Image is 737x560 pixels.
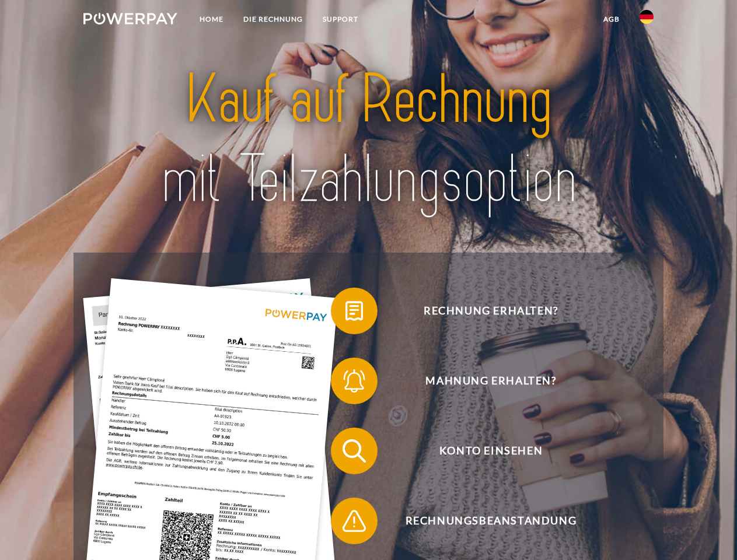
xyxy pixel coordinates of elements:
span: Rechnung erhalten? [348,288,634,334]
img: qb_search.svg [340,436,369,466]
a: SUPPORT [313,9,368,30]
span: Rechnungsbeanstandung [348,498,634,544]
img: de [640,10,654,24]
a: DIE RECHNUNG [233,9,313,30]
img: title-powerpay_de.svg [111,56,626,223]
a: Home [190,9,233,30]
button: Rechnung erhalten? [331,288,634,334]
img: qb_warning.svg [340,506,369,535]
span: Mahnung erhalten? [348,358,634,404]
span: Konto einsehen [348,428,634,474]
img: qb_bill.svg [340,296,369,325]
img: logo-powerpay-white.svg [83,13,177,24]
button: Konto einsehen [331,428,634,474]
button: Mahnung erhalten? [331,358,634,404]
a: agb [593,9,630,30]
img: qb_bell.svg [340,366,369,395]
button: Rechnungsbeanstandung [331,498,634,544]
